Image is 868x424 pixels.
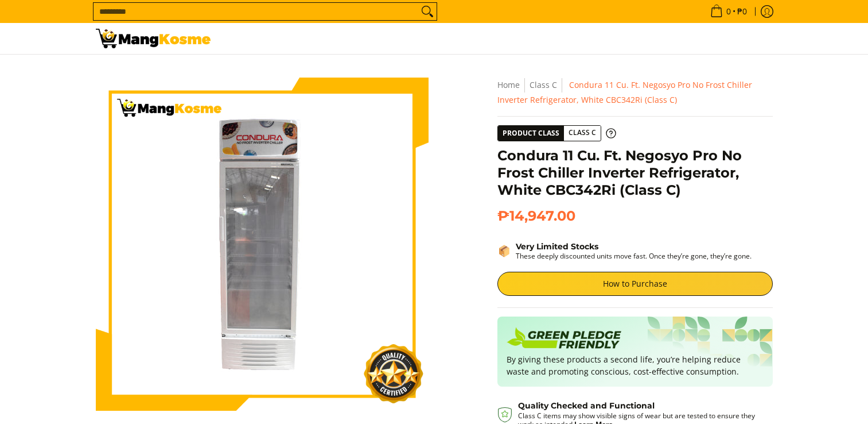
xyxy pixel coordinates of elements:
[498,126,564,141] span: Product Class
[497,207,575,225] span: ₱14,947.00
[418,3,437,20] button: Search
[516,252,752,260] p: These deeply discounted units move fast. Once they’re gone, they’re gone.
[497,79,520,90] a: Home
[516,241,598,252] strong: Very Limited Stocks
[518,400,655,411] strong: Quality Checked and Functional
[497,147,773,199] h1: Condura 11 Cu. Ft. Negosyo Pro No Frost Chiller Inverter Refrigerator, White CBC342Ri (Class C)
[707,5,750,18] span: •
[497,78,773,107] nav: Breadcrumbs
[507,326,621,353] img: Badge sustainability green pledge friendly
[497,79,752,105] span: Condura 11 Cu. Ft. Negosyo Pro No Frost Chiller Inverter Refrigerator, White CBC342Ri (Class C)
[96,29,211,48] img: Condura 11 Cu. Ft. Negosyo Pro No Frost Chiller Inverter Refrigerator, | Mang Kosme
[497,272,773,296] a: How to Purchase
[530,79,557,90] a: Class C
[222,23,773,54] nav: Main Menu
[735,7,749,16] span: ₱0
[725,7,733,16] span: 0
[564,126,601,140] span: Class C
[507,353,764,377] p: By giving these products a second life, you’re helping reduce waste and promoting conscious, cost...
[497,125,616,141] a: Product Class Class C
